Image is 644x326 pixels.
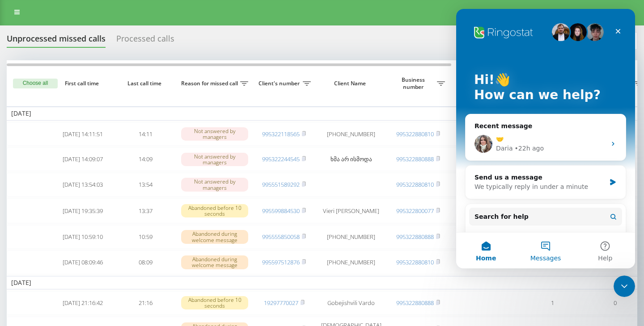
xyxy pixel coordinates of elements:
[396,155,434,163] a: 995322880888
[396,180,434,188] a: 995322880810
[456,9,635,268] iframe: Intercom live chat
[116,34,174,48] div: Processed calls
[396,130,434,138] a: 995322880810
[114,251,177,274] td: 08:09
[521,291,584,315] td: 1
[59,80,107,87] span: First call time
[264,299,298,307] a: 19297770027
[323,80,379,87] span: Client Name
[51,147,114,171] td: [DATE] 14:09:07
[51,251,114,274] td: [DATE] 08:09:46
[262,233,300,241] a: 995555850058
[51,122,114,146] td: [DATE] 14:11:51
[396,207,434,215] a: 995322800077
[181,153,248,166] div: Not answered by managers
[51,198,114,223] td: [DATE] 19:35:39
[114,198,177,223] td: 13:37
[114,291,177,315] td: 21:16
[7,34,106,48] div: Unprocessed missed calls
[51,173,114,196] td: [DATE] 13:54:03
[315,198,387,223] td: Vieri [PERSON_NAME]
[181,127,248,141] div: Not answered by managers
[614,276,635,297] iframe: Intercom live chat
[491,8,538,16] span: Referral program
[315,251,387,274] td: [PHONE_NUMBER]
[262,180,300,188] a: 995551589292
[315,147,387,171] td: ხმა არ ისმოდა
[610,8,632,16] span: Log Out
[13,79,58,88] button: Choose all
[114,147,177,171] td: 14:09
[51,291,114,315] td: [DATE] 21:16:42
[396,258,434,266] a: 995322880810
[181,80,240,87] span: Reason for missed call
[262,130,300,138] a: 995322118565
[121,80,169,87] span: Last call time
[315,225,387,249] td: [PHONE_NUMBER]
[262,155,300,163] a: 995322244545
[114,122,177,146] td: 14:11
[181,178,248,191] div: Not answered by managers
[391,76,437,90] span: Business number
[181,230,248,243] div: Abandoned during welcome message
[51,225,114,249] td: [DATE] 10:59:10
[396,299,434,307] a: 995322880888
[262,258,300,266] a: 995597512876
[315,291,387,315] td: Gobejishvili Vardo
[114,225,177,249] td: 10:59
[181,255,248,269] div: Abandoned during welcome message
[454,80,508,87] span: Employee
[257,80,303,87] span: Client's number
[114,173,177,196] td: 13:54
[315,122,387,146] td: [PHONE_NUMBER]
[181,296,248,309] div: Abandoned before 10 seconds
[554,8,596,16] span: Profile settings
[396,233,434,241] a: 995322880888
[181,204,248,217] div: Abandoned before 10 seconds
[262,207,300,215] a: 995599884530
